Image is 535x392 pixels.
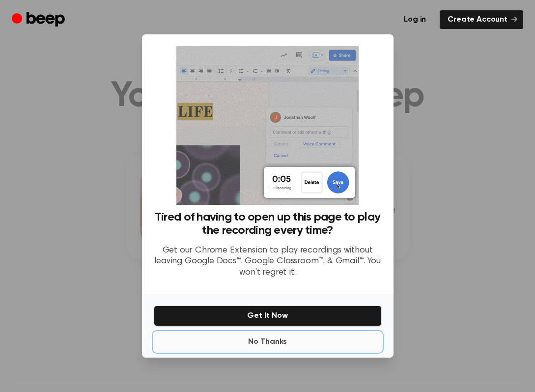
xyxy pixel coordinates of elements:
[154,332,382,352] button: No Thanks
[154,211,382,237] h3: Tired of having to open up this page to play the recording every time?
[440,10,523,29] a: Create Account
[12,10,67,29] a: Beep
[154,245,382,279] p: Get our Chrome Extension to play recordings without leaving Google Docs™, Google Classroom™, & Gm...
[396,10,434,29] a: Log in
[176,46,359,205] img: Beep extension in action
[154,306,382,326] button: Get It Now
